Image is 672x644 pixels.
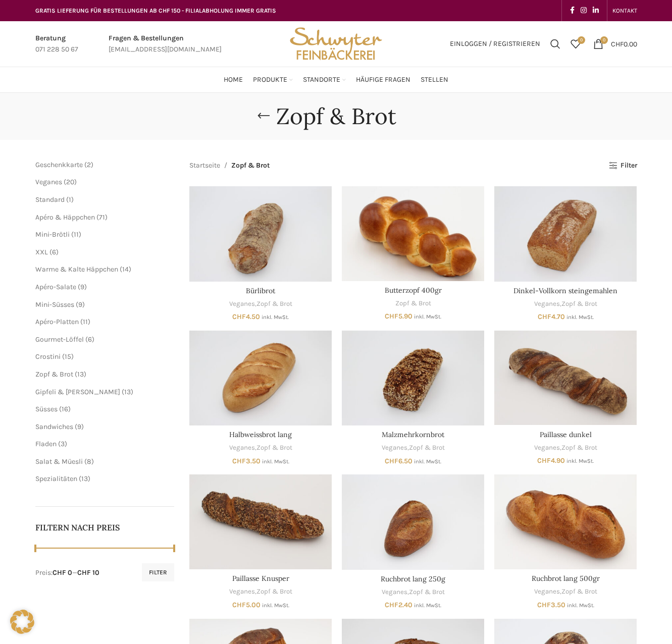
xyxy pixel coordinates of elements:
[253,75,287,85] span: Produkte
[356,70,410,90] a: Häufige Fragen
[53,568,72,577] span: CHF 0
[445,34,545,54] a: Einloggen / Registrieren
[537,456,551,465] span: CHF
[99,213,105,222] span: 71
[35,33,78,56] a: Infobox link
[385,312,412,320] bdi: 5.90
[189,186,332,281] a: Bürlibrot
[77,370,84,379] span: 13
[232,601,246,609] span: CHF
[35,178,62,186] a: Veganes
[414,458,441,465] small: inkl. MwSt.
[385,601,412,609] bdi: 2.40
[35,283,76,291] a: Apéro-Salate
[77,568,99,577] span: CHF 10
[421,70,448,90] a: Stellen
[52,248,56,256] span: 6
[142,563,174,581] button: Filter
[256,587,292,597] a: Zopf & Brot
[382,443,407,453] a: Veganes
[537,601,551,609] span: CHF
[561,443,597,453] a: Zopf & Brot
[567,4,578,18] a: Facebook social link
[35,522,175,533] h5: Filtern nach Preis
[229,430,292,439] a: Halbweissbrot lang
[385,286,442,295] a: Butterzopf 400gr
[588,34,642,54] a: 0 CHF0.00
[35,352,61,361] a: Crostini
[561,587,597,597] a: Zopf & Brot
[534,587,560,597] a: Veganes
[534,299,560,309] a: Veganes
[35,405,58,413] a: Süsses
[565,34,586,54] div: Meine Wunschliste
[385,312,398,320] span: CHF
[256,299,292,309] a: Zopf & Brot
[189,474,332,569] a: Paillasse Knusper
[566,314,594,320] small: inkl. MwSt.
[35,160,83,169] a: Geschenkkarte
[342,474,484,569] a: Ruchbrot lang 250g
[189,331,332,425] a: Halbweissbrot lang
[414,602,441,609] small: inkl. MwSt.
[35,440,57,448] a: Fladen
[66,178,74,186] span: 20
[189,587,332,597] div: ,
[35,265,118,274] a: Warme & Kalte Häppchen
[87,457,91,466] span: 8
[612,1,637,21] a: KONTAKT
[246,286,275,295] a: Bürlibrot
[409,587,445,597] a: Zopf & Brot
[342,331,484,425] a: Malzmehrkornbrot
[342,587,484,597] div: ,
[35,7,276,14] span: GRATIS LIEFERUNG FÜR BESTELLUNGEN AB CHF 150 - FILIALABHOLUNG IMMER GRATIS
[61,440,65,448] span: 3
[600,36,608,44] span: 0
[35,422,73,431] a: Sandwiches
[513,286,617,295] a: Dinkel-Vollkorn steingemahlen
[35,474,77,483] a: Spezialitäten
[224,70,243,90] a: Home
[494,474,637,569] a: Ruchbrot lang 500gr
[494,299,637,309] div: ,
[385,457,412,465] bdi: 6.50
[87,160,91,169] span: 2
[35,230,70,239] a: Mini-Brötli
[80,283,84,291] span: 9
[286,39,385,47] a: Site logo
[251,106,276,126] a: Go back
[35,195,65,204] span: Standard
[35,457,83,466] a: Salat & Müesli
[611,39,624,48] span: CHF
[534,443,560,453] a: Veganes
[303,70,346,90] a: Standorte
[83,317,88,326] span: 11
[382,430,444,439] a: Malzmehrkornbrot
[65,352,71,361] span: 15
[607,1,642,21] div: Secondary navigation
[609,162,637,170] a: Filter
[35,300,74,309] a: Mini-Süsses
[30,70,642,90] div: Main navigation
[69,195,71,204] span: 1
[35,388,120,396] a: Gipfeli & [PERSON_NAME]
[35,370,73,379] a: Zopf & Brot
[538,312,565,321] bdi: 4.70
[540,430,592,439] a: Paillasse dunkel
[122,265,129,274] span: 14
[35,335,84,344] a: Gourmet-Löffel
[414,313,441,320] small: inkl. MwSt.
[303,75,340,85] span: Standorte
[494,443,637,453] div: ,
[189,443,332,453] div: ,
[35,317,79,326] span: Apéro-Platten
